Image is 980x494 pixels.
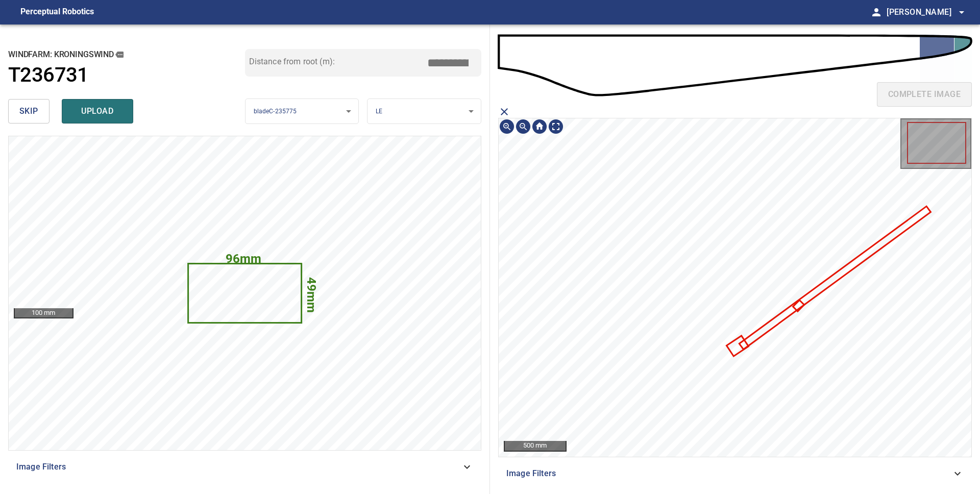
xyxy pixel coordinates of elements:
span: bladeC-235775 [254,108,297,115]
button: skip [8,99,50,123]
span: Image Filters [16,461,461,473]
div: Image Filters [498,461,972,486]
text: 49mm [304,277,318,313]
div: Image Filters [8,455,481,479]
button: [PERSON_NAME] [883,2,968,22]
div: LE [367,98,481,125]
figcaption: Perceptual Robotics [20,4,94,20]
text: 96mm [226,252,261,266]
a: T236731 [8,63,245,87]
span: upload [73,104,122,118]
span: skip [19,104,38,118]
label: Distance from root (m): [249,58,335,66]
div: Zoom out [515,118,531,135]
span: [PERSON_NAME] [887,5,968,19]
button: copy message details [114,49,125,60]
span: person [870,6,883,18]
div: Zoom in [499,118,515,135]
h1: T236731 [8,63,89,87]
h2: windfarm: Kroningswind [8,49,245,60]
div: Go home [531,118,548,135]
span: arrow_drop_down [955,6,968,18]
span: LE [376,108,382,115]
button: upload [62,99,133,123]
span: close matching imageResolution: [498,106,510,118]
div: Toggle full page [548,118,564,135]
div: bladeC-235775 [246,98,359,125]
span: Image Filters [506,467,951,480]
